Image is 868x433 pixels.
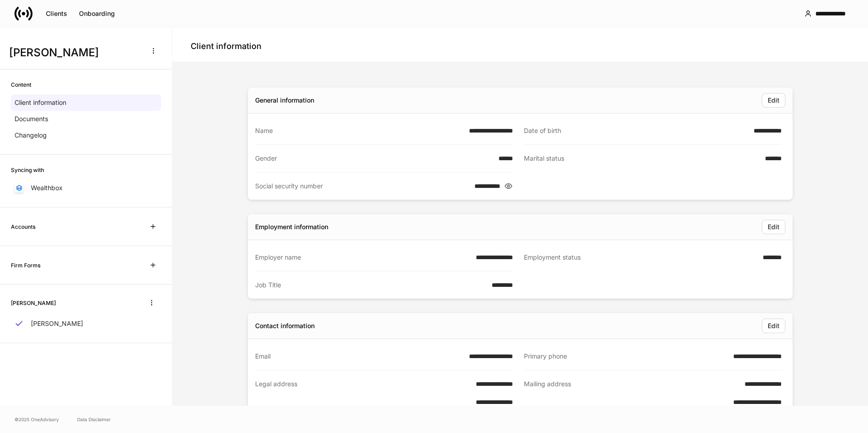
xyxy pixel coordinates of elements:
p: [PERSON_NAME] [31,319,83,328]
span: © 2025 OneAdvisory [15,416,59,423]
div: Employment information [255,222,328,231]
a: Client information [11,94,161,111]
p: Changelog [15,131,47,140]
h4: Client information [191,41,261,52]
div: Employment status [524,253,757,262]
h6: Firm Forms [11,261,40,270]
div: Edit [768,323,779,329]
h6: Content [11,80,31,89]
div: Mailing address [524,379,728,407]
button: Clients [40,6,73,21]
div: Job Title [255,280,486,290]
div: Edit [768,224,779,230]
a: Documents [11,111,161,127]
div: Legal address [255,379,470,407]
button: Edit [762,220,785,234]
p: Documents [15,114,48,123]
h6: Accounts [11,222,35,231]
div: Edit [768,97,779,103]
a: [PERSON_NAME] [11,315,161,332]
div: Employer name [255,253,470,262]
a: Changelog [11,127,161,143]
div: Name [255,126,464,135]
h3: [PERSON_NAME] [9,45,140,60]
button: Edit [762,319,785,333]
h6: [PERSON_NAME] [11,299,56,307]
div: Onboarding [79,10,115,17]
div: Date of birth [524,126,748,135]
div: Gender [255,154,493,163]
div: Clients [46,10,67,17]
button: Onboarding [73,6,121,21]
div: Social security number [255,182,469,191]
a: Wealthbox [11,180,161,196]
a: Data Disclaimer [77,416,111,423]
div: General information [255,96,314,105]
div: Contact information [255,321,315,330]
p: Client information [15,98,66,107]
div: Primary phone [524,352,728,361]
p: Wealthbox [31,183,63,192]
button: Edit [762,93,785,108]
h6: Syncing with [11,166,44,174]
div: Marital status [524,154,759,163]
div: Email [255,352,464,361]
